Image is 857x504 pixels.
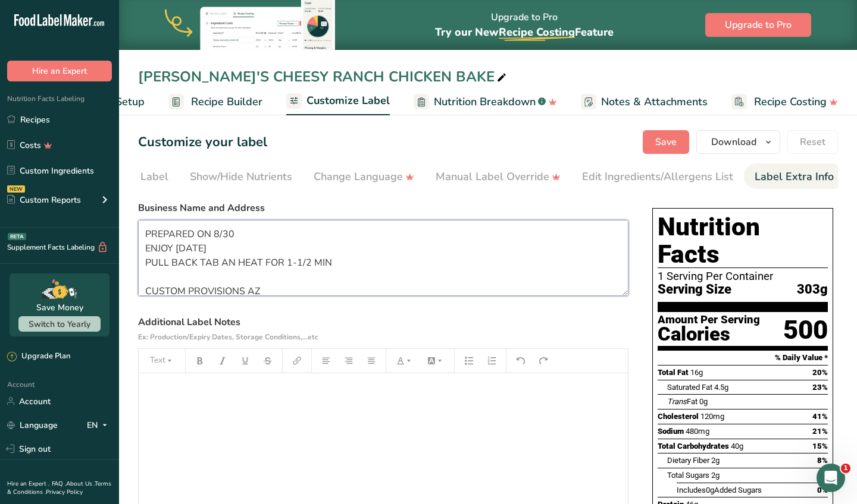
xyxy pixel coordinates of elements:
[7,185,25,193] div: NEW
[667,471,709,480] span: Total Sugars
[658,442,729,451] span: Total Carbohydrates
[797,282,828,297] span: 303g
[168,89,262,115] a: Recipe Builder
[812,442,828,451] span: 15%
[706,486,714,494] span: 0g
[138,66,509,87] div: [PERSON_NAME]'S CHEESY RANCH CHICKEN BAKE
[731,442,743,451] span: 40g
[658,213,828,268] h1: Nutrition Facts
[711,135,756,149] span: Download
[7,351,70,363] div: Upgrade Plan
[686,427,709,436] span: 480mg
[7,480,49,488] a: Hire an Expert .
[841,464,850,473] span: 1
[138,133,267,152] h1: Customize your label
[306,93,390,109] span: Customize Label
[658,368,689,377] span: Total Fat
[800,135,825,149] span: Reset
[787,130,838,154] button: Reset
[667,456,709,465] span: Dietary Fiber
[138,201,628,215] label: Business Name and Address
[46,488,83,496] a: Privacy Policy
[658,351,828,365] section: % Daily Value *
[812,368,828,377] span: 20%
[812,427,828,436] span: 21%
[690,368,703,377] span: 16g
[667,397,698,406] span: Fat
[7,61,112,81] button: Hire an Expert
[29,319,90,330] span: Switch to Yearly
[138,332,318,342] span: Ex: Production/Expiry Dates, Storage Conditions,...etc
[643,130,689,154] button: Save
[658,314,760,326] div: Amount Per Serving
[658,326,760,343] div: Calories
[658,412,699,421] span: Cholesterol
[601,94,708,110] span: Notes & Attachments
[677,486,762,494] span: Includes Added Sugars
[87,418,112,432] div: EN
[696,130,780,154] button: Download
[7,194,81,206] div: Custom Reports
[700,412,724,421] span: 120mg
[783,314,828,346] div: 500
[812,383,828,392] span: 23%
[191,94,262,110] span: Recipe Builder
[658,282,731,297] span: Serving Size
[667,397,687,406] i: Trans
[581,89,708,115] a: Notes & Attachments
[66,480,95,488] a: About Us .
[711,471,720,480] span: 2g
[755,169,834,185] div: Label Extra Info
[414,89,557,115] a: Nutrition Breakdown
[8,233,26,240] div: BETA
[436,169,561,185] div: Manual Label Override
[582,169,733,185] div: Edit Ingredients/Allergens List
[7,480,111,496] a: Terms & Conditions .
[435,1,614,50] div: Upgrade to Pro
[499,25,575,39] span: Recipe Costing
[286,87,390,116] a: Customize Label
[658,270,828,282] div: 1 Serving Per Container
[314,169,414,185] div: Change Language
[655,135,677,149] span: Save
[705,13,811,37] button: Upgrade to Pro
[18,316,101,332] button: Switch to Yearly
[138,315,628,344] label: Additional Label Notes
[714,383,728,392] span: 4.5g
[725,18,792,32] span: Upgrade to Pro
[667,383,712,392] span: Saturated Fat
[699,397,708,406] span: 0g
[817,464,845,492] iframe: Intercom live chat
[36,301,83,314] div: Save Money
[435,25,614,39] span: Try our New Feature
[7,415,58,436] a: Language
[711,456,720,465] span: 2g
[52,480,66,488] a: FAQ .
[190,169,292,185] div: Show/Hide Nutrients
[817,456,828,465] span: 8%
[817,486,828,494] span: 0%
[144,351,180,370] button: Text
[812,412,828,421] span: 41%
[754,94,827,110] span: Recipe Costing
[434,94,536,110] span: Nutrition Breakdown
[658,427,684,436] span: Sodium
[731,89,838,115] a: Recipe Costing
